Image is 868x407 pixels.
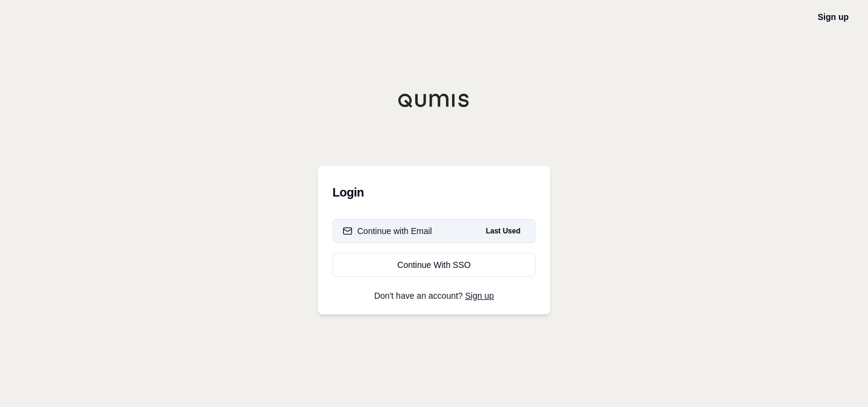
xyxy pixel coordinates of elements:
[343,225,432,237] div: Continue with Email
[332,291,536,300] p: Don't have an account?
[465,291,494,301] a: Sign up
[332,253,536,277] a: Continue With SSO
[343,259,525,271] div: Continue With SSO
[332,219,536,243] button: Continue with EmailLast Used
[332,180,536,204] h3: Login
[818,12,849,22] a: Sign up
[398,93,470,108] img: Qumis
[481,224,525,238] span: Last Used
